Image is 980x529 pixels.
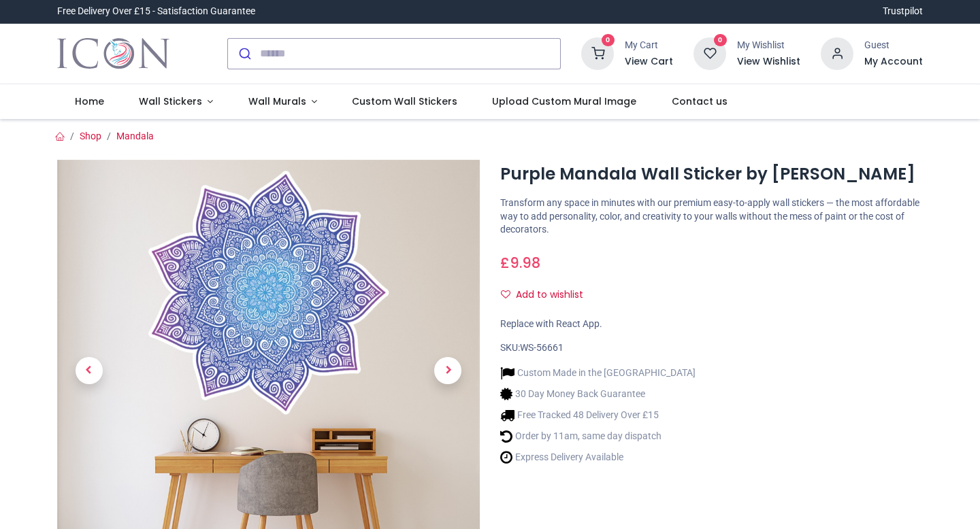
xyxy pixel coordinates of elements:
span: Wall Murals [248,95,306,108]
div: My Cart [625,39,673,52]
div: SKU: [500,341,923,355]
sup: 0 [602,34,615,47]
div: Free Delivery Over £15 - Satisfaction Guarantee [57,5,255,18]
a: Next [416,223,480,519]
a: Trustpilot [883,5,923,18]
span: £ [500,253,540,273]
li: Order by 11am, same day dispatch [500,429,696,443]
p: Transform any space in minutes with our premium easy-to-apply wall stickers — the most affordable... [500,197,923,237]
div: Replace with React App. [500,318,923,331]
span: Previous [76,357,103,384]
li: 30 Day Money Back Guarantee [500,387,696,401]
a: Logo of Icon Wall Stickers [57,35,169,73]
span: WS-56661 [520,342,563,353]
li: Express Delivery Available [500,450,696,464]
span: Home [75,95,104,108]
div: Guest [864,39,923,52]
a: Wall Stickers [121,84,231,120]
a: View Cart [625,55,673,69]
li: Custom Made in the [GEOGRAPHIC_DATA] [500,366,696,380]
span: Contact us [672,95,728,108]
a: Mandala [116,131,154,141]
a: 0 [693,47,726,58]
div: My Wishlist [737,39,800,52]
span: 9.98 [510,253,540,273]
a: Wall Murals [231,84,335,120]
a: Previous [57,223,120,519]
span: Next [434,357,461,384]
i: Add to wishlist [501,290,510,299]
span: Wall Stickers [139,95,202,108]
li: Free Tracked 48 Delivery Over £15 [500,408,696,422]
a: View Wishlist [737,55,800,69]
img: Icon Wall Stickers [57,35,169,73]
button: Submit [228,39,260,69]
sup: 0 [714,34,727,47]
a: My Account [864,55,923,69]
a: Shop [80,131,101,141]
button: Add to wishlistAdd to wishlist [500,284,595,307]
a: 0 [581,47,614,58]
span: Custom Wall Stickers [352,95,457,108]
span: Upload Custom Mural Image [492,95,636,108]
h1: Purple Mandala Wall Sticker by [PERSON_NAME] [500,163,923,186]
